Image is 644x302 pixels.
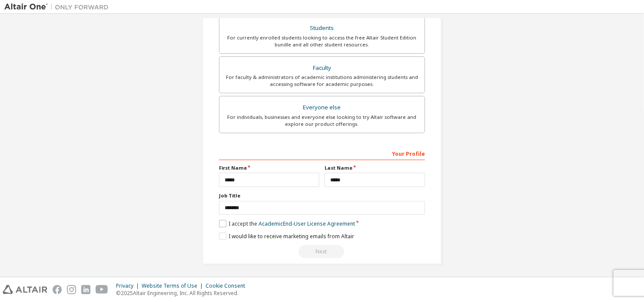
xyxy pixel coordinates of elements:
[81,285,90,294] img: linkedin.svg
[225,34,419,48] div: For currently enrolled students looking to access the free Altair Student Edition bundle and all ...
[219,146,425,160] div: Your Profile
[259,220,355,227] a: Academic End-User License Agreement
[225,102,419,114] div: Everyone else
[219,245,425,258] div: Read and acccept EULA to continue
[67,285,76,294] img: instagram.svg
[206,282,250,289] div: Cookie Consent
[219,220,355,227] label: I accept the
[96,285,108,294] img: youtube.svg
[219,164,319,171] label: First Name
[325,164,425,171] label: Last Name
[225,22,419,34] div: Students
[219,233,354,240] label: I would like to receive marketing emails from Altair
[219,192,425,199] label: Job Title
[142,282,206,289] div: Website Terms of Use
[53,285,62,294] img: facebook.svg
[116,289,250,297] p: © 2025 Altair Engineering, Inc. All Rights Reserved.
[225,62,419,74] div: Faculty
[225,114,419,128] div: For individuals, businesses and everyone else looking to try Altair software and explore our prod...
[3,285,47,294] img: altair_logo.svg
[116,282,142,289] div: Privacy
[4,3,113,11] img: Altair One
[225,74,419,88] div: For faculty & administrators of academic institutions administering students and accessing softwa...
